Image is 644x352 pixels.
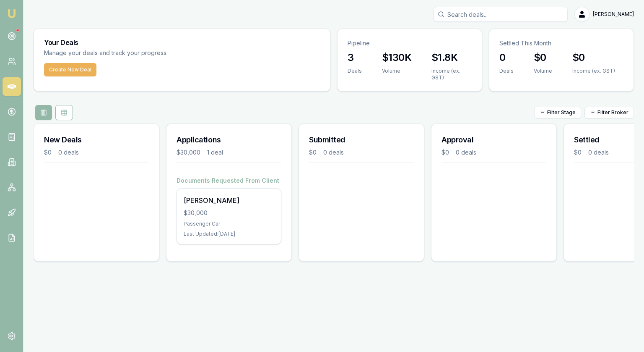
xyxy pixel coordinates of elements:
[44,134,149,146] h3: New Deals
[456,148,476,157] div: 0 deals
[499,68,514,74] div: Deals
[348,39,472,47] p: Pipeline
[499,51,514,64] h3: 0
[431,68,472,81] div: Income (ex. GST)
[434,7,568,22] input: Search deals
[323,148,344,157] div: 0 deals
[593,11,634,18] span: [PERSON_NAME]
[441,134,546,146] h3: Approval
[44,63,96,76] button: Create New Deal
[348,68,362,74] div: Deals
[441,148,449,157] div: $0
[572,51,615,64] h3: $0
[184,221,274,227] div: Passenger Car
[572,68,615,74] div: Income (ex. GST)
[58,148,79,157] div: 0 deals
[44,39,320,46] h3: Your Deals
[348,51,362,64] h3: 3
[382,51,411,64] h3: $130K
[184,209,274,217] div: $30,000
[44,48,259,58] p: Manage your deals and track your progress.
[499,39,623,47] p: Settled This Month
[574,148,582,157] div: $0
[184,195,274,205] div: [PERSON_NAME]
[177,176,281,185] h4: Documents Requested From Client
[597,109,628,116] span: Filter Broker
[534,68,552,74] div: Volume
[534,107,581,118] button: Filter Stage
[207,148,223,157] div: 1 deal
[7,8,17,18] img: emu-icon-u.png
[382,68,411,74] div: Volume
[431,51,472,64] h3: $1.8K
[547,109,576,116] span: Filter Stage
[309,148,317,157] div: $0
[44,148,52,157] div: $0
[309,134,414,146] h3: Submitted
[534,51,552,64] h3: $0
[177,134,281,146] h3: Applications
[184,231,274,237] div: Last Updated: [DATE]
[177,148,200,157] div: $30,000
[588,148,609,157] div: 0 deals
[584,107,634,118] button: Filter Broker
